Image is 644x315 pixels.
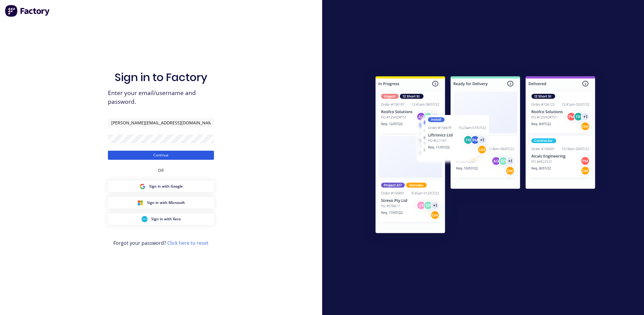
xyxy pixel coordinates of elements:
img: Sign in [362,64,609,248]
input: Email/Username [108,118,214,127]
span: Sign in with Google [149,184,183,189]
h1: Sign in to Factory [115,71,207,84]
button: Continue [108,151,214,160]
img: Google Sign in [139,183,145,189]
button: Xero Sign inSign in with Xero [108,213,214,225]
button: Microsoft Sign inSign in with Microsoft [108,197,214,208]
img: Factory [5,5,50,17]
button: Google Sign inSign in with Google [108,181,214,192]
span: Forgot your password? [113,239,209,247]
span: Enter your email/username and password. [108,89,214,106]
a: Click here to reset [167,240,209,246]
span: Sign in with Microsoft [147,200,185,205]
img: Microsoft Sign in [137,200,143,206]
img: Xero Sign in [142,216,148,222]
div: OR [158,160,164,181]
span: Sign in with Xero [151,216,181,222]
